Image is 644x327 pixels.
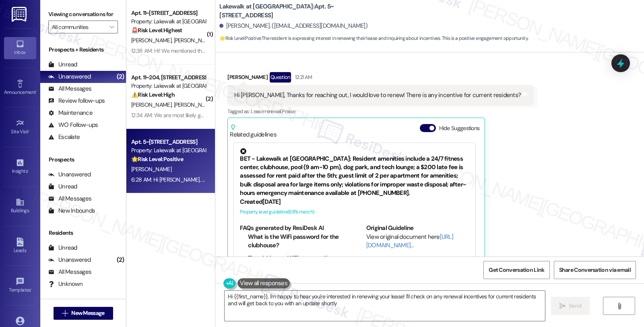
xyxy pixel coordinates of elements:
a: Buildings [4,195,36,217]
div: Property: Lakewalk at [GEOGRAPHIC_DATA] [131,82,206,90]
i:  [62,310,68,317]
div: Related guidelines [230,124,277,139]
button: Get Conversation Link [483,261,549,279]
div: New Inbounds [48,207,95,215]
span: Send [569,302,581,310]
div: Unread [48,60,77,69]
div: 12:38 AM: Hi! We mentioned this above, but we are not planning to renew [131,47,301,54]
strong: 🌟 Risk Level: Positive [219,35,261,41]
strong: 🚨 Risk Level: Highest [131,27,182,34]
b: Original Guideline [366,224,414,232]
div: Unanswered [48,170,91,179]
span: Share Conversation via email [559,266,631,274]
div: Prospects [40,155,126,164]
a: [URL][DOMAIN_NAME]… [366,233,453,249]
div: Apt. 5~[STREET_ADDRESS] [131,138,206,146]
div: Apt. 11~[STREET_ADDRESS] [131,9,206,17]
div: Review follow-ups [48,97,105,105]
span: [PERSON_NAME] [174,37,214,44]
span: [PERSON_NAME] [131,101,174,108]
span: Lease renewal , [251,108,282,115]
span: Praise [282,108,295,115]
a: Templates • [4,275,36,296]
div: 6:28 AM: Hi [PERSON_NAME], I'm so glad to hear you're interested in renewing! Let me check on any... [131,176,546,183]
div: Question [270,72,291,82]
div: Unanswered [48,256,91,264]
i:  [559,303,566,309]
strong: ⚠️ Risk Level: High [131,91,175,98]
button: Share Conversation via email [554,261,636,279]
div: Unanswered [48,72,91,81]
div: Unknown [48,280,83,288]
b: Lakewalk at [GEOGRAPHIC_DATA]: Apt. 5~[STREET_ADDRESS] [219,2,380,20]
span: • [29,128,30,133]
span: New Message [71,309,104,317]
span: • [36,88,37,94]
div: WO Follow-ups [48,121,98,129]
div: Apt. 11~204, [STREET_ADDRESS] [131,73,206,82]
img: ResiDesk Logo [12,7,28,22]
div: Property level guideline ( 68 % match) [240,208,469,216]
input: All communities [52,21,105,33]
a: Inbox [4,37,36,59]
a: Insights • [4,156,36,178]
div: (2) [115,70,126,83]
button: New Message [54,307,113,320]
li: The clubhouse WiFi password is [SECURITY_DATA] [248,254,343,271]
div: Escalate [48,133,80,141]
div: Property: Lakewalk at [GEOGRAPHIC_DATA] [131,146,206,155]
li: What is the WiFi password for the clubhouse? [248,233,343,250]
span: [PERSON_NAME] [131,166,171,173]
strong: 🌟 Risk Level: Positive [131,155,183,163]
div: Created [DATE] [240,198,469,206]
div: Hi [PERSON_NAME], Thanks for reaching out, I would love to renew! There is any incentive for curr... [234,91,521,99]
div: All Messages [48,268,91,276]
span: • [28,167,29,173]
div: [PERSON_NAME]. ([EMAIL_ADDRESS][DOMAIN_NAME]) [219,22,367,30]
label: Viewing conversations for [48,8,118,21]
div: All Messages [48,85,91,93]
span: [PERSON_NAME] [131,37,174,44]
span: • [31,286,32,292]
b: FAQs generated by ResiDesk AI [240,224,324,232]
div: View original document here [366,233,470,250]
div: (2) [115,254,126,266]
div: 12:21 AM [293,73,312,81]
i:  [616,303,622,309]
div: [PERSON_NAME] [227,72,534,85]
div: 12:34 AM: We are most likely going to stay. But we would like to get this pest issue handled. Eve... [131,112,515,119]
div: Property: Lakewalk at [GEOGRAPHIC_DATA] [131,17,206,26]
i:  [109,24,114,30]
div: Unread [48,182,77,191]
span: Get Conversation Link [489,266,544,274]
label: Hide Suggestions [439,124,480,132]
div: Tagged as: [227,106,534,117]
a: Leads [4,235,36,257]
button: Send [551,297,590,315]
div: All Messages [48,195,91,203]
div: BET - Lakewalk at [GEOGRAPHIC_DATA]: Resident amenities include a 24/7 fitness center, clubhouse,... [240,148,469,198]
div: Residents [40,229,126,237]
div: Prospects + Residents [40,46,126,54]
span: [PERSON_NAME] [174,101,214,108]
span: : The resident is expressing interest in renewing their lease and inquiring about incentives. Thi... [219,34,528,43]
a: Site Visit • [4,116,36,138]
div: Maintenance [48,109,93,117]
div: Unread [48,244,77,252]
textarea: Hi {{first_name}}, I'm happy to hear you're interested in renewing your lease! I'll check on any ... [225,291,545,321]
